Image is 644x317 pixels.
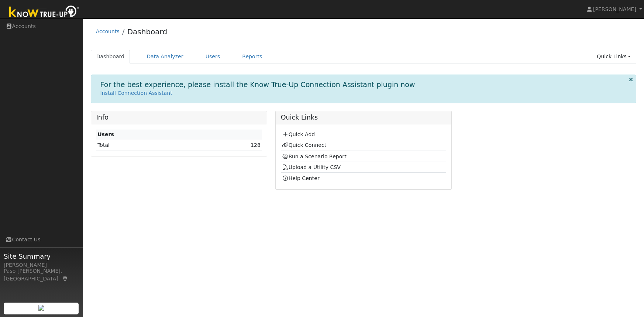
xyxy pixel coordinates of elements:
a: Install Connection Assistant [100,90,172,96]
a: Help Center [282,175,320,181]
td: Total [96,140,186,151]
h1: For the best experience, please install the Know True-Up Connection Assistant plugin now [100,80,415,89]
a: 128 [251,142,261,148]
div: Paso [PERSON_NAME], [GEOGRAPHIC_DATA] [4,267,79,283]
img: retrieve [38,305,44,311]
img: Know True-Up [6,4,83,21]
div: [PERSON_NAME] [4,261,79,269]
a: Run a Scenario Report [282,154,347,159]
span: Site Summary [4,251,79,261]
a: Quick Add [282,131,315,137]
a: Dashboard [127,27,168,36]
a: Quick Connect [282,142,326,148]
a: Users [200,50,226,63]
a: Upload a Utility CSV [282,164,341,170]
a: Map [62,276,69,282]
a: Reports [237,50,268,63]
a: Dashboard [91,50,130,63]
a: Data Analyzer [141,50,189,63]
a: Accounts [96,28,120,34]
h5: Quick Links [281,114,447,121]
a: Quick Links [591,50,636,63]
strong: Users [97,131,114,137]
span: [PERSON_NAME] [593,6,636,12]
h5: Info [96,114,262,121]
